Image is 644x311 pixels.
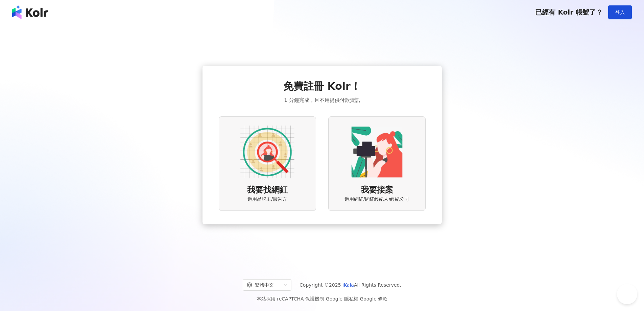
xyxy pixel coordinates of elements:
img: KOL identity option [350,125,404,179]
span: 1 分鐘完成，且不用提供付款資訊 [284,96,360,104]
span: Copyright © 2025 All Rights Reserved. [300,281,401,289]
span: 我要接案 [361,184,393,196]
span: 我要找網紅 [247,184,288,196]
img: logo [12,5,48,19]
a: Google 條款 [360,296,387,302]
span: | [358,296,360,302]
div: 繁體中文 [247,280,281,290]
a: iKala [342,282,354,288]
span: 適用品牌主/廣告方 [247,196,287,203]
span: 已經有 Kolr 帳號了？ [535,8,603,16]
span: 本站採用 reCAPTCHA 保護機制 [257,295,387,303]
button: 登入 [608,5,632,19]
span: | [324,296,326,302]
iframe: Help Scout Beacon - Open [617,284,637,304]
span: 登入 [615,9,625,15]
span: 免費註冊 Kolr！ [283,79,361,93]
span: 適用網紅/網紅經紀人/經紀公司 [344,196,409,203]
a: Google 隱私權 [326,296,358,302]
img: AD identity option [240,125,294,179]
